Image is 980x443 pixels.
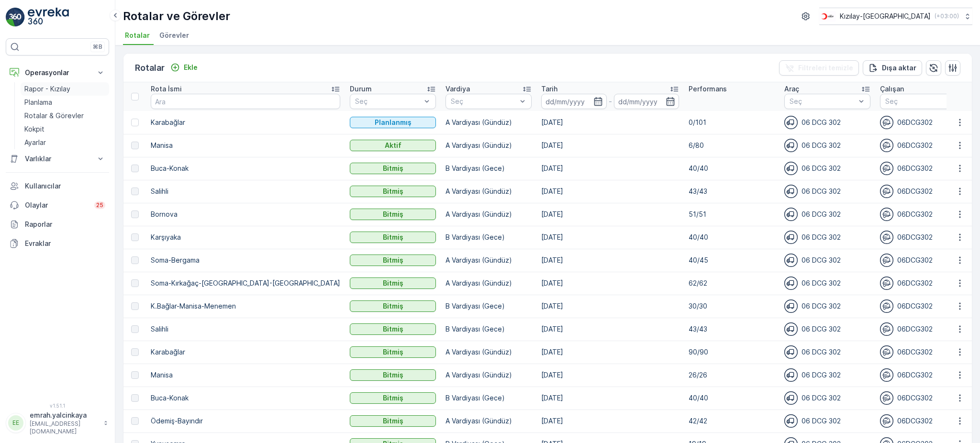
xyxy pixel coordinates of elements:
p: Bitmiş [383,164,403,173]
p: Filtreleri temizle [798,63,853,73]
p: Performans [689,84,727,94]
p: Kokpit [24,124,45,134]
div: Toggle Row Selected [131,302,139,310]
p: 0/101 [689,118,775,127]
span: v 1.51.1 [6,403,109,409]
p: B Vardiyası (Gece) [445,301,532,311]
input: dd/mm/yyyy [541,94,607,109]
p: Ayarlar [24,138,46,147]
div: 06DCG302 [880,231,966,244]
td: [DATE] [536,249,684,272]
button: EEemrah.yalcinkaya[EMAIL_ADDRESS][DOMAIN_NAME] [6,410,109,435]
button: Bitmiş [350,392,436,404]
img: svg%3e [880,208,893,221]
p: Kızılay-[GEOGRAPHIC_DATA] [840,11,931,21]
p: Raporlar [25,220,105,229]
p: 25 [96,201,103,209]
button: Ekle [167,62,201,73]
p: 43/43 [689,324,775,334]
img: svg%3e [784,345,798,359]
img: svg%3e [880,414,893,428]
td: [DATE] [536,157,684,180]
button: Filtreleri temizle [779,60,859,76]
img: svg%3e [784,299,798,313]
button: Bitmiş [350,209,436,220]
p: A Vardiyası (Gündüz) [445,278,532,288]
p: emrah.yalcinkaya [30,410,99,420]
span: Rotalar [125,31,150,40]
p: 40/40 [689,233,775,242]
div: 06DCG302 [880,414,966,428]
p: Planlama [24,98,52,107]
p: Rota İsmi [151,84,182,94]
img: svg%3e [880,231,893,244]
img: logo_light-DOdMpM7g.png [28,8,69,27]
img: svg%3e [784,391,798,405]
p: Karabağlar [151,118,340,127]
img: svg%3e [880,299,893,313]
div: 06 DCG 302 [784,116,870,129]
p: A Vardiyası (Gündüz) [445,141,532,150]
td: [DATE] [536,318,684,341]
button: Bitmiş [350,300,436,312]
a: Planlama [21,96,109,109]
p: Bitmiş [383,370,403,380]
div: 06DCG302 [880,391,966,405]
p: Buca-Konak [151,164,340,173]
div: Toggle Row Selected [131,188,139,195]
div: 06 DCG 302 [784,208,870,221]
p: Bitmiş [383,233,403,242]
p: B Vardiyası (Gece) [445,233,532,242]
p: Bitmiş [383,187,403,196]
div: Toggle Row Selected [131,165,139,172]
div: 06 DCG 302 [784,345,870,359]
p: 30/30 [689,301,775,311]
div: 06DCG302 [880,162,966,175]
p: Karşıyaka [151,233,340,242]
img: svg%3e [784,185,798,198]
p: K.Bağlar-Manisa-Menemen [151,301,340,311]
p: Seç [885,97,951,106]
p: Manisa [151,141,340,150]
p: B Vardiyası (Gece) [445,393,532,403]
img: svg%3e [784,116,798,129]
a: Rotalar & Görevler [21,109,109,122]
p: Bornova [151,210,340,219]
button: Varlıklar [6,149,109,168]
p: Bitmiş [383,393,403,403]
p: Seç [790,97,856,106]
p: A Vardiyası (Gündüz) [445,370,532,380]
td: [DATE] [536,410,684,432]
a: Ayarlar [21,136,109,149]
div: 06DCG302 [880,139,966,152]
p: Tarih [541,84,557,94]
img: svg%3e [784,231,798,244]
button: Aktif [350,140,436,151]
div: Toggle Row Selected [131,119,139,126]
img: svg%3e [784,254,798,267]
p: Bitmiş [383,278,403,288]
p: A Vardiyası (Gündüz) [445,118,532,127]
img: svg%3e [784,322,798,336]
p: Bitmiş [383,347,403,357]
p: ⌘B [93,43,102,51]
p: - [609,96,612,107]
img: svg%3e [880,391,893,405]
td: [DATE] [536,203,684,226]
p: Varlıklar [25,154,90,164]
p: [EMAIL_ADDRESS][DOMAIN_NAME] [30,420,99,435]
img: svg%3e [880,139,893,152]
div: Toggle Row Selected [131,417,139,425]
p: Bitmiş [383,210,403,219]
p: 51/51 [689,210,775,219]
p: Seç [451,97,517,106]
img: svg%3e [880,162,893,175]
img: k%C4%B1z%C4%B1lay_jywRncg.png [819,11,836,22]
button: Operasyonlar [6,63,109,82]
p: Ödemiş-Bayındır [151,416,340,426]
div: Toggle Row Selected [131,210,139,218]
button: Bitmiş [350,277,436,289]
div: 06 DCG 302 [784,162,870,175]
img: svg%3e [880,277,893,290]
div: 06 DCG 302 [784,322,870,336]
